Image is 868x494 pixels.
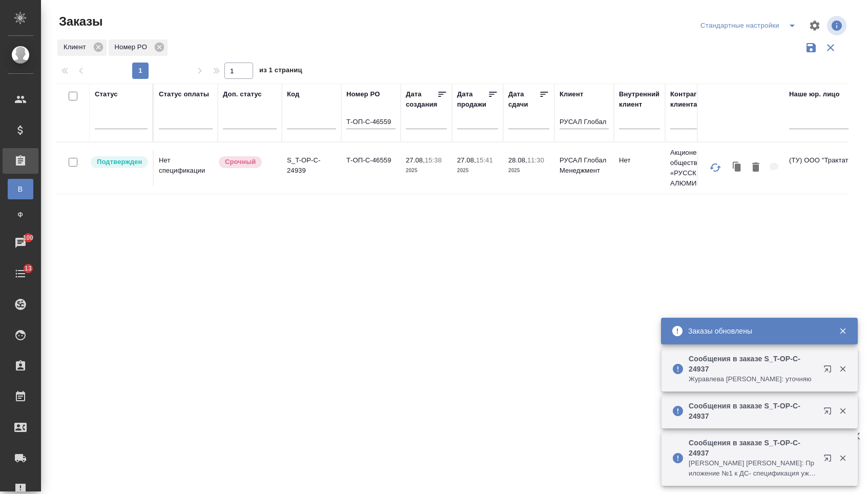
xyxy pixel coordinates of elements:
[95,89,118,99] div: Статус
[689,401,817,421] p: Сообщения в заказе S_T-OP-C-24937
[832,364,853,374] button: Закрыть
[457,166,498,176] p: 2025
[225,157,256,167] p: Срочный
[832,326,853,336] button: Закрыть
[689,354,817,374] p: Сообщения в заказе S_T-OP-C-24937
[508,166,549,176] p: 2025
[689,458,817,479] p: [PERSON_NAME] [PERSON_NAME]: Приложение №1 к ДС- спецификация уже в двуязе, переводим с нуля?
[728,157,747,178] button: Клонировать
[817,448,842,472] button: Открыть в новой вкладке
[619,155,660,166] p: Нет
[476,156,493,164] p: 15:41
[218,155,277,169] div: Выставляется автоматически, если на указанный объем услуг необходимо больше времени в стандартном...
[64,42,90,52] p: Клиент
[688,326,823,336] div: Заказы обновлены
[3,261,38,286] a: 13
[689,438,817,458] p: Сообщения в заказе S_T-OP-C-24937
[832,454,853,463] button: Закрыть
[18,263,38,274] span: 13
[425,156,442,164] p: 15:38
[817,401,842,425] button: Открыть в новой вкладке
[619,89,660,110] div: Внутренний клиент
[3,230,38,256] a: 100
[287,155,336,176] p: S_T-OP-C-24939
[13,184,28,194] span: В
[832,406,853,416] button: Закрыть
[670,89,719,110] div: Контрагент клиента
[670,148,719,189] p: Акционерное общество «РУССКИЙ АЛЮМИНИ...
[154,150,218,186] td: Нет спецификации
[802,13,827,38] span: Настроить таблицу
[109,39,168,56] div: Номер PO
[8,204,33,225] a: Ф
[159,89,209,99] div: Статус оплаты
[789,89,840,99] div: Наше юр. лицо
[406,156,425,164] p: 27.08,
[821,38,840,57] button: Сбросить фильтры
[457,156,476,164] p: 27.08,
[747,157,764,178] button: Удалить
[56,13,102,30] span: Заказы
[57,39,107,56] div: Клиент
[560,155,609,176] p: РУСАЛ Глобал Менеджмент
[406,89,437,110] div: Дата создания
[827,16,849,35] span: Посмотреть информацию
[341,150,401,186] td: Т-ОП-С-46559
[689,374,817,384] p: Журавлева [PERSON_NAME]: уточняю
[703,155,728,180] button: Обновить
[508,89,539,110] div: Дата сдачи
[287,89,299,99] div: Код
[527,156,544,164] p: 11:30
[801,38,821,57] button: Сохранить фильтры
[560,89,583,99] div: Клиент
[817,359,842,383] button: Открыть в новой вкладке
[406,166,447,176] p: 2025
[508,156,527,164] p: 28.08,
[8,179,33,199] a: В
[97,157,142,167] p: Подтвержден
[13,210,28,220] span: Ф
[259,64,302,79] span: из 1 страниц
[457,89,488,110] div: Дата продажи
[346,89,380,99] div: Номер PO
[115,42,151,52] p: Номер PO
[90,155,148,169] div: Выставляет КМ после уточнения всех необходимых деталей и получения согласия клиента на запуск. С ...
[698,17,802,34] div: split button
[223,89,262,99] div: Доп. статус
[17,233,40,243] span: 100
